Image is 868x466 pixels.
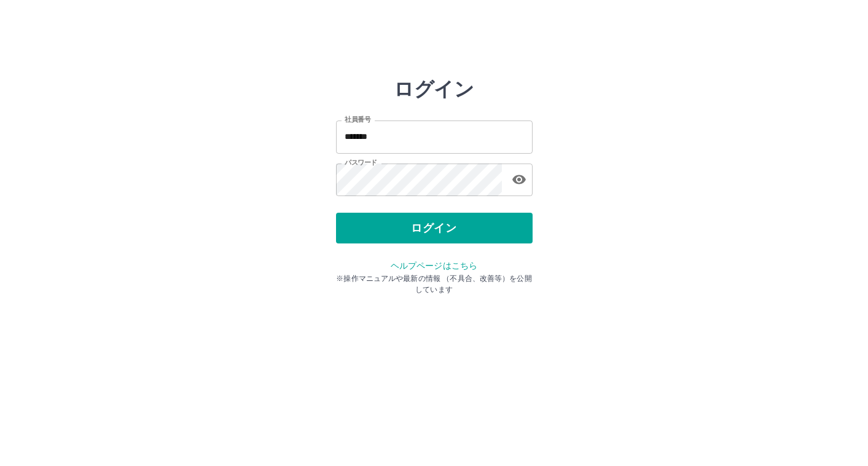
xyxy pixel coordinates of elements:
[345,158,377,167] label: パスワード
[336,213,533,243] button: ログイン
[391,261,477,271] a: ヘルプページはこちら
[336,273,533,295] p: ※操作マニュアルや最新の情報 （不具合、改善等）を公開しています
[394,77,474,101] h2: ログイン
[345,115,370,124] label: 社員番号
